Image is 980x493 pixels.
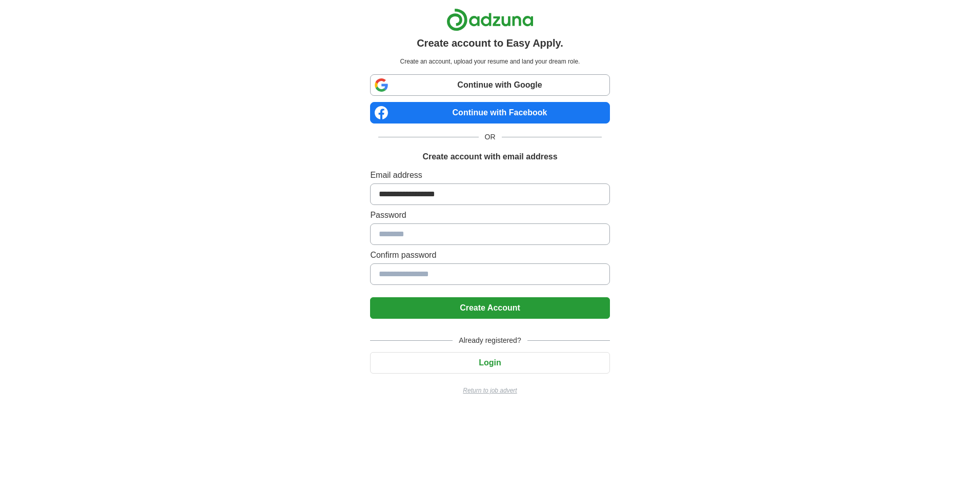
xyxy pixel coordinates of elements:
p: Create an account, upload your resume and land your dream role. [372,57,607,66]
span: OR [479,132,502,142]
a: Continue with Facebook [370,102,609,124]
a: Return to job advert [370,386,609,395]
h1: Create account to Easy Apply. [417,35,563,51]
label: Password [370,209,609,221]
span: Already registered? [453,335,527,346]
img: Adzuna logo [446,8,534,31]
a: Login [370,358,609,367]
h1: Create account with email address [422,151,557,163]
button: Create Account [370,297,609,319]
label: Email address [370,169,609,181]
label: Confirm password [370,249,609,261]
a: Continue with Google [370,74,609,96]
button: Login [370,352,609,374]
